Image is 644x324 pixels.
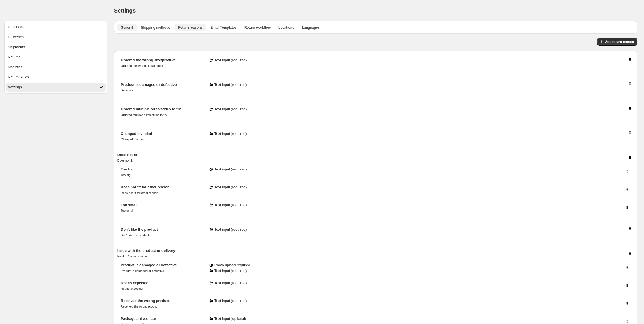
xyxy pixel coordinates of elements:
[244,25,271,30] span: Return workflow
[209,184,247,190] div: Text input ( required )
[121,138,145,141] small: Changed my mind
[117,153,138,157] span: Does not fit
[209,106,247,112] div: Text input ( required )
[117,159,133,162] small: Does not fit
[6,53,106,62] button: Returns
[278,25,294,30] span: Locations
[209,167,247,172] div: Text input ( required )
[8,74,29,80] div: Return Rules
[597,38,637,46] button: Add return reason
[121,82,177,87] span: Product is damaged or defective
[8,64,22,70] div: Analytics
[178,25,202,30] span: Return reasons
[121,281,149,285] span: Not as expected
[209,57,247,63] div: Text input ( required )
[121,287,143,290] small: Not as expected
[6,33,106,42] button: Deliveries
[121,113,167,116] small: Ordered multiple sizes/styles to try
[121,305,158,308] small: Received the wrong product
[121,89,133,92] small: Defective
[209,280,247,286] div: Text input ( required )
[121,107,181,111] span: Ordered multiple sizes/styles to try
[302,25,320,30] span: Languages
[6,73,106,82] button: Return Rules
[121,185,170,189] span: Does not fit for other reason
[121,227,158,232] span: Don't like the product
[209,262,250,268] div: Photo upload required
[121,58,175,62] span: Ordered the wrong size/product
[8,24,26,30] div: Dashboard
[6,63,106,72] button: Analytics
[121,173,131,177] small: Too big
[114,8,136,14] span: Settings
[121,64,163,67] small: Ordered the wrong size/product
[8,54,21,60] div: Returns
[6,83,106,92] button: Settings
[121,25,133,30] span: General
[8,44,25,50] div: Shipments
[209,268,250,274] div: Text input ( required )
[141,25,170,30] span: Shipping methods
[121,233,149,237] small: Don't like the product
[121,131,152,136] span: Changed my mind
[121,263,177,267] span: Product is damaged or defective
[121,299,170,303] span: Received the wrong product
[209,82,247,87] div: Text input ( required )
[121,269,164,272] small: Product is damaged or defective
[605,40,634,44] span: Add return reason
[117,255,147,258] small: Product/delivery issue
[209,298,247,304] div: Text input ( required )
[121,316,156,321] span: Package arrived late
[209,227,247,232] div: Text input ( required )
[6,23,106,31] button: Dashboard
[121,203,138,207] span: Too small
[121,191,158,194] small: Does not fit for other reason
[8,34,24,40] div: Deliveries
[209,202,247,208] div: Text input ( required )
[209,316,246,321] div: Text input ( optional )
[210,25,237,30] span: Email Templates
[8,84,22,90] div: Settings
[117,249,175,253] span: Issue with the product or delivery
[209,131,247,137] div: Text input ( required )
[6,43,106,52] button: Shipments
[121,167,134,171] span: Too big
[121,209,134,212] small: Too small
